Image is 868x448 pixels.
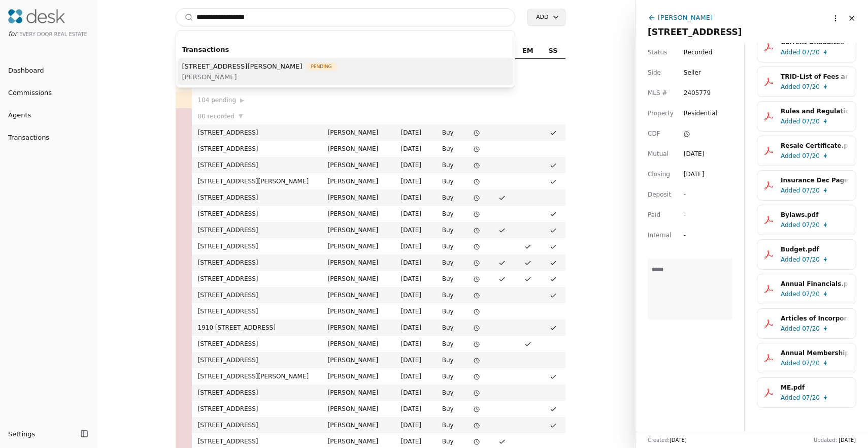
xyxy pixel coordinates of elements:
td: [DATE] [395,189,432,206]
div: 104 pending [198,95,316,105]
td: Buy [432,141,464,157]
span: Added [781,254,800,265]
td: [DATE] [395,222,432,238]
div: [DATE] [684,169,705,179]
td: [PERSON_NAME] [322,287,395,303]
td: [STREET_ADDRESS] [192,417,322,433]
td: Buy [432,336,464,352]
td: [STREET_ADDRESS] [192,254,322,271]
div: - [684,210,702,220]
td: [STREET_ADDRESS] [192,303,322,319]
td: [STREET_ADDRESS][PERSON_NAME] [192,173,322,189]
div: - [684,230,702,240]
td: [DATE] [395,401,432,417]
td: Buy [432,287,464,303]
div: - [684,189,702,200]
button: Settings [4,426,77,442]
div: Bylaws.pdf [781,210,849,220]
td: [DATE] [395,173,432,189]
td: [STREET_ADDRESS] [192,336,322,352]
span: Residential [684,108,717,118]
td: [STREET_ADDRESS] [192,352,322,368]
div: Articles of Incorporation.pdf [781,313,849,324]
span: Added [781,289,800,299]
td: [STREET_ADDRESS] [192,206,322,222]
td: [STREET_ADDRESS] [192,401,322,417]
td: [DATE] [395,254,432,271]
td: [PERSON_NAME] [322,254,395,271]
span: 07/20 [802,82,820,92]
td: [DATE] [395,287,432,303]
td: [PERSON_NAME] [322,222,395,238]
button: Resale Certificate.pdfAdded07/20 [757,136,856,166]
td: [DATE] [395,352,432,368]
span: 07/20 [802,47,820,57]
td: Buy [432,352,464,368]
span: 07/20 [802,289,820,299]
div: Transactions [178,41,513,58]
span: Closing [648,169,670,179]
span: MLS # [648,88,667,98]
span: Status [648,47,667,57]
td: [STREET_ADDRESS] [192,222,322,238]
button: Annual Membership Meeting Minutes.pdfAdded07/20 [757,343,856,373]
div: Suggestions [176,39,515,87]
img: Desk [8,9,65,23]
button: Bylaws.pdfAdded07/20 [757,205,856,235]
div: [DATE] [684,149,705,159]
td: Buy [432,368,464,385]
div: TRID-List of Fees and Charges (NOT TO BE USED FOR CLOSING).pdf [781,72,849,82]
td: [DATE] [395,124,432,141]
td: [STREET_ADDRESS] [192,385,322,401]
span: SS [549,45,558,56]
td: [PERSON_NAME] [322,336,395,352]
button: Add [527,9,565,26]
td: [STREET_ADDRESS] [192,124,322,141]
span: Added [781,393,800,403]
span: [DATE] [670,437,687,443]
span: 2405779 [684,88,711,98]
td: [PERSON_NAME] [322,417,395,433]
span: Mutual [648,149,669,159]
td: Buy [432,157,464,173]
td: [DATE] [395,385,432,401]
div: Updated: [814,436,856,444]
td: [PERSON_NAME] [322,352,395,368]
td: [DATE] [395,206,432,222]
button: Annual Financials.pdfAdded07/20 [757,274,856,304]
button: TRID-List of Fees and Charges (NOT TO BE USED FOR CLOSING).pdfAdded07/20 [757,67,856,97]
button: ME.pdfAdded07/20 [757,377,856,408]
td: [STREET_ADDRESS] [192,271,322,287]
td: [DATE] [395,336,432,352]
td: [DATE] [395,141,432,157]
td: [PERSON_NAME] [322,401,395,417]
td: [DATE] [395,319,432,336]
div: Rules and Regulations.pdf [781,106,849,116]
span: Added [781,82,800,92]
td: [PERSON_NAME] [322,189,395,206]
td: Buy [432,222,464,238]
span: [DATE] [839,437,856,443]
td: [PERSON_NAME] [322,206,395,222]
span: Added [781,358,800,368]
td: [PERSON_NAME] [322,303,395,319]
td: [DATE] [395,238,432,254]
span: Pending [306,62,336,71]
span: Added [781,47,800,57]
span: 07/20 [802,220,820,230]
div: Created: [648,436,687,444]
span: 07/20 [802,185,820,196]
span: Deposit [648,189,671,200]
span: for [8,30,17,38]
td: Buy [432,385,464,401]
td: Buy [432,124,464,141]
td: [PERSON_NAME] [322,368,395,385]
span: Seller [684,68,701,78]
span: [PERSON_NAME] [182,72,337,82]
td: Buy [432,319,464,336]
div: Annual Financials.pdf [781,279,849,289]
div: ME.pdf [781,382,849,393]
span: Added [781,116,800,126]
td: [PERSON_NAME] [322,141,395,157]
td: Buy [432,303,464,319]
